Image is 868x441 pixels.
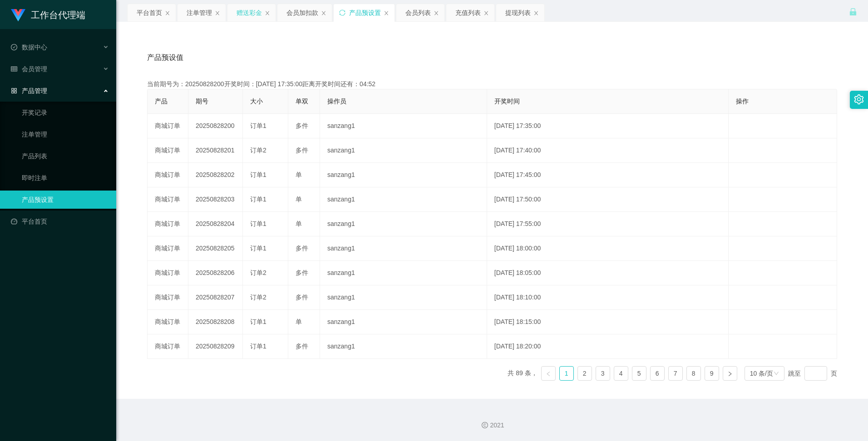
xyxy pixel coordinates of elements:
a: 2 [578,367,592,380]
td: 商城订单 [148,114,188,138]
a: 开奖记录 [22,103,109,122]
span: 多件 [296,294,308,301]
span: 订单1 [250,343,266,350]
td: 商城订单 [148,334,188,359]
span: 单 [296,318,302,325]
li: 9 [705,366,719,381]
li: 上一页 [541,366,556,381]
div: 当前期号为：20250828200开奖时间：[DATE] 17:35:00距离开奖时间还有：04:52 [147,79,837,89]
td: sanzang1 [320,212,487,236]
a: 9 [705,367,719,380]
span: 订单1 [250,196,266,203]
span: 多件 [296,269,308,276]
span: 产品管理 [11,87,47,94]
li: 8 [686,366,701,381]
span: 订单1 [250,220,266,227]
td: 20250828205 [188,236,243,261]
span: 订单2 [250,294,266,301]
td: 商城订单 [148,138,188,163]
a: 1 [560,367,573,380]
span: 产品预设值 [147,52,183,63]
i: 图标: close [384,10,389,16]
td: sanzang1 [320,285,487,310]
a: 5 [632,367,646,380]
i: 图标: close [483,10,489,16]
div: 产品预设置 [349,4,381,21]
span: 会员管理 [11,65,47,73]
div: 会员加扣款 [286,4,318,21]
a: 3 [596,367,610,380]
a: 即时注单 [22,169,109,187]
i: 图标: lock [849,8,857,16]
div: 平台首页 [137,4,162,21]
a: 注单管理 [22,125,109,143]
td: 20250828204 [188,212,243,236]
td: sanzang1 [320,114,487,138]
i: 图标: appstore-o [11,88,17,94]
td: 商城订单 [148,261,188,285]
li: 5 [632,366,646,381]
li: 共 89 条， [508,366,537,381]
span: 单 [296,220,302,227]
td: [DATE] 18:15:00 [487,310,729,334]
span: 单 [296,171,302,178]
div: 跳至 页 [788,366,837,381]
span: 订单1 [250,171,266,178]
h1: 工作台代理端 [31,0,85,29]
td: 商城订单 [148,285,188,310]
i: 图标: close [533,10,539,16]
td: sanzang1 [320,334,487,359]
a: 工作台代理端 [11,11,85,18]
span: 多件 [296,147,308,154]
span: 订单2 [250,269,266,276]
i: 图标: close [215,10,220,16]
a: 产品列表 [22,147,109,165]
span: 操作 [736,98,749,105]
span: 订单1 [250,245,266,252]
td: [DATE] 17:45:00 [487,163,729,187]
i: 图标: sync [339,10,345,16]
span: 数据中心 [11,44,47,51]
span: 多件 [296,343,308,350]
i: 图标: setting [854,94,864,104]
span: 操作员 [327,98,346,105]
span: 单双 [296,98,308,105]
td: sanzang1 [320,310,487,334]
td: sanzang1 [320,138,487,163]
td: [DATE] 17:55:00 [487,212,729,236]
i: 图标: table [11,66,17,72]
td: 商城订单 [148,212,188,236]
span: 多件 [296,122,308,129]
td: 20250828203 [188,187,243,212]
td: 20250828202 [188,163,243,187]
td: 20250828207 [188,285,243,310]
td: [DATE] 17:50:00 [487,187,729,212]
i: 图标: left [546,371,551,377]
td: 20250828208 [188,310,243,334]
a: 6 [651,367,664,380]
td: 20250828209 [188,334,243,359]
div: 充值列表 [455,4,481,21]
td: sanzang1 [320,163,487,187]
li: 3 [596,366,610,381]
span: 开奖时间 [494,98,520,105]
td: 商城订单 [148,236,188,261]
li: 1 [559,366,574,381]
span: 订单2 [250,147,266,154]
div: 提现列表 [505,4,531,21]
span: 期号 [196,98,208,105]
a: 产品预设置 [22,191,109,209]
a: 图标: dashboard平台首页 [11,212,109,230]
span: 订单1 [250,122,266,129]
div: 会员列表 [405,4,431,21]
div: 赠送彩金 [237,4,262,21]
i: 图标: close [165,10,170,16]
i: 图标: close [321,10,326,16]
a: 4 [614,367,628,380]
i: 图标: close [434,10,439,16]
td: 商城订单 [148,310,188,334]
td: sanzang1 [320,236,487,261]
td: [DATE] 18:10:00 [487,285,729,310]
